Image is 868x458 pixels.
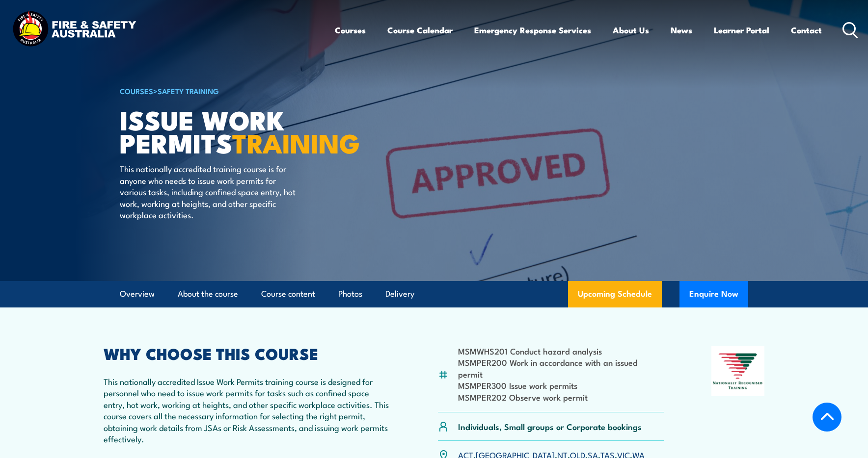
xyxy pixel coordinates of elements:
[232,122,360,162] strong: TRAINING
[120,281,155,307] a: Overview
[104,376,390,444] p: This nationally accredited Issue Work Permits training course is designed for personnel who need ...
[158,85,219,96] a: Safety Training
[120,85,362,97] h6: >
[120,163,299,220] p: This nationally accredited training course is for anyone who needs to issue work permits for vari...
[104,346,390,360] h2: WHY CHOOSE THIS COURSE
[568,281,662,307] a: Upcoming Schedule
[458,421,642,432] p: Individuals, Small groups or Corporate bookings
[178,281,238,307] a: About the course
[791,17,822,43] a: Contact
[711,346,764,396] img: Nationally Recognised Training logo.
[387,17,453,43] a: Course Calendar
[613,17,649,43] a: About Us
[338,281,362,307] a: Photos
[335,17,366,43] a: Courses
[458,380,664,391] li: MSMPER300 Issue work permits
[458,391,664,403] li: MSMPER202 Observe work permit
[120,85,153,96] a: COURSES
[458,356,664,380] li: MSMPER200 Work in accordance with an issued permit
[474,17,591,43] a: Emergency Response Services
[385,281,414,307] a: Delivery
[671,17,692,43] a: News
[679,281,748,307] button: Enquire Now
[120,108,362,153] h1: Issue Work Permits
[714,17,769,43] a: Learner Portal
[261,281,315,307] a: Course content
[458,345,664,356] li: MSMWHS201 Conduct hazard analysis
